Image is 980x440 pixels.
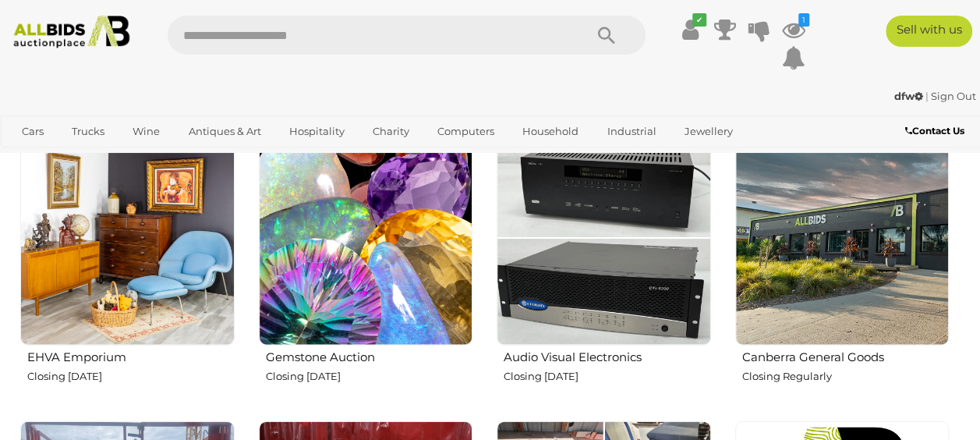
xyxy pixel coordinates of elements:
a: 1 [782,16,805,44]
a: Computers [427,119,504,144]
a: Trucks [62,119,115,144]
p: Closing [DATE] [266,367,473,385]
a: Household [512,119,589,144]
p: Closing [DATE] [27,367,235,385]
a: Canberra General Goods Closing Regularly [734,130,950,409]
p: Closing [DATE] [504,367,711,385]
p: Closing Regularly [742,367,950,385]
b: Contact Us [905,125,964,137]
h2: Canberra General Goods [742,347,950,364]
button: Search [568,16,646,55]
strong: dfw [894,90,923,102]
a: [GEOGRAPHIC_DATA] [129,144,260,170]
a: dfw [894,90,925,102]
a: Sign Out [931,90,976,102]
img: Allbids.com.au [7,16,136,48]
a: Charity [363,119,419,144]
a: Antiques & Art [179,119,271,144]
a: Gemstone Auction Closing [DATE] [258,130,473,409]
h2: Audio Visual Electronics [504,347,711,364]
i: ✔ [692,13,706,27]
img: Canberra General Goods [735,131,950,346]
a: Hospitality [279,119,355,144]
a: EHVA Emporium Closing [DATE] [19,130,235,409]
h2: EHVA Emporium [27,347,235,364]
a: Jewellery [674,119,743,144]
a: Cars [12,119,54,144]
a: Sell with us [886,16,972,47]
a: Audio Visual Electronics Closing [DATE] [496,130,711,409]
img: EHVA Emporium [20,131,235,346]
a: Contact Us [905,122,968,140]
a: Sports [69,144,122,170]
img: Audio Visual Electronics [497,131,711,346]
a: Office [12,144,62,170]
a: Industrial [596,119,666,144]
img: Gemstone Auction [259,131,473,346]
a: Wine [122,119,170,144]
a: ✔ [679,16,702,44]
i: 1 [798,13,809,27]
span: | [925,90,929,102]
h2: Gemstone Auction [266,347,473,364]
